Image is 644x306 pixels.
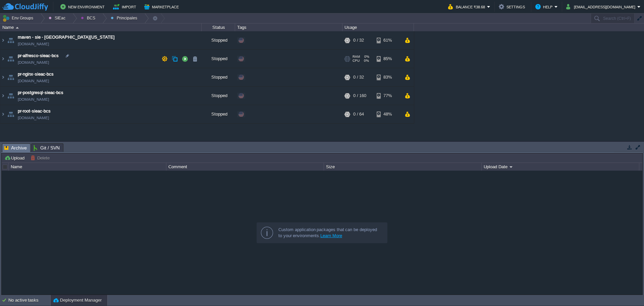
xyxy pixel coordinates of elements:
button: Upload [4,155,26,161]
button: Settings [499,3,527,11]
div: Custom application packages that can be deployed to your environments. [278,227,382,239]
div: 0 / 64 [353,105,364,123]
button: Balance ₹38.68 [448,3,487,11]
button: Deployment Manager [53,297,102,304]
div: Status [202,24,235,31]
img: AMDAwAAAACH5BAEAAAAALAAAAAABAAEAAAICRAEAOw== [6,31,15,49]
span: [DOMAIN_NAME] [18,96,49,103]
a: pr-postgresql-sieac-bcs [18,89,63,96]
img: AMDAwAAAACH5BAEAAAAALAAAAAABAAEAAAICRAEAOw== [6,68,15,86]
div: Tags [235,24,342,31]
div: 0 / 160 [353,87,366,105]
a: maven - sie - [GEOGRAPHIC_DATA][US_STATE] [18,34,115,41]
a: pr-nginx-sieac-bcs [18,71,54,78]
div: 85% [377,50,398,68]
div: 48% [377,105,398,123]
button: Principales [111,13,140,23]
div: Name [1,24,201,31]
div: Name [9,163,166,171]
img: AMDAwAAAACH5BAEAAAAALAAAAAABAAEAAAICRAEAOw== [0,31,6,49]
div: Stopped [202,87,235,105]
div: Stopped [202,105,235,123]
div: Upload Date [482,163,639,171]
div: Comment [167,163,324,171]
img: AMDAwAAAACH5BAEAAAAALAAAAAABAAEAAAICRAEAOw== [6,105,15,123]
div: 83% [377,68,398,86]
div: Stopped [202,31,235,49]
button: New Environment [60,3,107,11]
span: 0% [362,59,369,63]
span: Git / SVN [34,144,60,152]
img: CloudJiffy [2,3,48,11]
div: Usage [343,24,414,31]
img: AMDAwAAAACH5BAEAAAAALAAAAAABAAEAAAICRAEAOw== [0,50,6,68]
div: 61% [377,31,398,49]
div: No active tasks [8,295,50,306]
button: Marketplace [144,3,181,11]
a: [DOMAIN_NAME] [18,115,49,121]
div: 77% [377,87,398,105]
span: 0% [363,55,369,59]
img: AMDAwAAAACH5BAEAAAAALAAAAAABAAEAAAICRAEAOw== [6,50,15,68]
span: CPU [353,59,360,63]
span: Archive [4,144,27,152]
img: AMDAwAAAACH5BAEAAAAALAAAAAABAAEAAAICRAEAOw== [16,27,19,29]
button: Env Groups [2,13,36,23]
button: Import [113,3,138,11]
a: Learn More [320,233,342,238]
div: Stopped [202,50,235,68]
div: Stopped [202,68,235,86]
div: Size [324,163,481,171]
div: 0 / 32 [353,68,364,86]
span: [DOMAIN_NAME] [18,59,49,66]
span: RAM [353,55,360,59]
button: [EMAIL_ADDRESS][DOMAIN_NAME] [566,3,637,11]
img: AMDAwAAAACH5BAEAAAAALAAAAAABAAEAAAICRAEAOw== [6,87,15,105]
span: [DOMAIN_NAME] [18,41,49,47]
button: Delete [31,155,52,161]
img: AMDAwAAAACH5BAEAAAAALAAAAAABAAEAAAICRAEAOw== [0,68,6,86]
a: pr-alfresco-sieac-bcs [18,52,59,59]
img: AMDAwAAAACH5BAEAAAAALAAAAAABAAEAAAICRAEAOw== [0,105,6,123]
button: SIEac [49,13,68,23]
button: Help [535,3,554,11]
span: [DOMAIN_NAME] [18,78,49,84]
a: pr-root-sieac-bcs [18,108,51,115]
iframe: chat widget [616,279,637,299]
button: BCS [81,13,98,23]
img: AMDAwAAAACH5BAEAAAAALAAAAAABAAEAAAICRAEAOw== [0,87,6,105]
div: 0 / 32 [353,31,364,49]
